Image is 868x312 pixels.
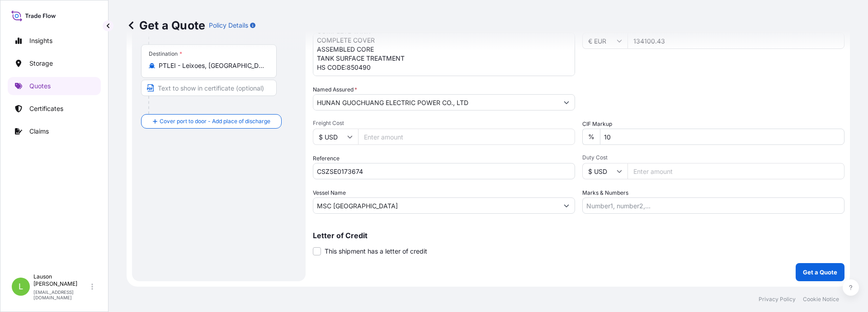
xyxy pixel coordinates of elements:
[558,94,575,110] button: Show suggestions
[209,21,248,30] p: Policy Details
[358,129,575,145] input: Enter amount
[313,120,575,127] span: Freight Cost
[29,82,51,91] p: Quotes
[141,80,277,96] input: Text to appear on certificate
[759,296,796,303] a: Privacy Policy
[33,273,90,288] p: Lauson [PERSON_NAME]
[582,188,628,197] label: Marks & Numbers
[313,232,844,239] p: Letter of Credit
[627,163,844,179] input: Enter amount
[8,122,101,140] a: Claims
[33,289,90,300] p: [EMAIL_ADDRESS][DOMAIN_NAME]
[796,263,844,281] button: Get a Quote
[313,188,346,197] label: Vessel Name
[313,85,357,94] label: Named Assured
[159,61,265,70] input: Destination
[582,129,600,145] div: %
[558,197,575,214] button: Show suggestions
[8,100,101,118] a: Certificates
[8,54,101,72] a: Storage
[313,163,575,179] input: Your internal reference
[8,32,101,50] a: Insights
[313,33,575,76] textarea: FCIU7382501 /FJ25447077 /40'HC /CY/CY /23 PALLET / 19,369.270 KGS / 17.600 CBM MEDU7442901 /FJ254...
[29,127,49,136] p: Claims
[803,268,837,277] p: Get a Quote
[313,154,340,163] label: Reference
[29,104,63,113] p: Certificates
[313,197,558,214] input: Type to search vessel name or IMO
[803,296,839,303] a: Cookie Notice
[313,94,558,110] input: Full name
[19,282,23,291] span: L
[325,247,427,256] span: This shipment has a letter of credit
[8,77,101,95] a: Quotes
[141,114,282,129] button: Cover port to door - Add place of discharge
[582,120,612,129] label: CIF Markup
[600,129,844,145] input: Enter percentage
[29,59,53,68] p: Storage
[149,50,182,58] div: Destination
[127,18,205,33] p: Get a Quote
[582,154,844,161] span: Duty Cost
[160,117,270,126] span: Cover port to door - Add place of discharge
[582,197,844,214] input: Number1, number2,...
[29,36,52,45] p: Insights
